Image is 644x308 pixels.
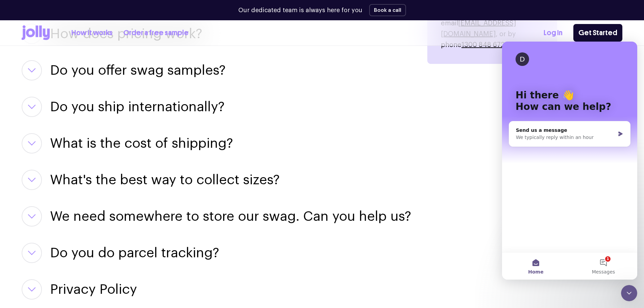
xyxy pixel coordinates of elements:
button: Privacy Policy [50,279,137,300]
a: Get Started [573,24,622,42]
iframe: Intercom live chat [621,285,637,301]
button: Do you offer swag samples? [50,60,225,80]
button: What is the cost of shipping? [50,133,233,153]
iframe: Intercom live chat [502,42,637,280]
p: Our dedicated team is always here for you [238,6,362,15]
button: Do you do parcel tracking? [50,243,219,263]
button: What's the best way to collect sizes? [50,170,280,190]
a: Log In [544,27,563,39]
button: We need somewhere to store our swag. Can you help us? [50,206,411,227]
a: Order a free sample [123,27,189,39]
button: Do you ship internationally? [50,97,224,117]
button: Book a call [369,4,406,16]
a: How it works [71,27,113,39]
